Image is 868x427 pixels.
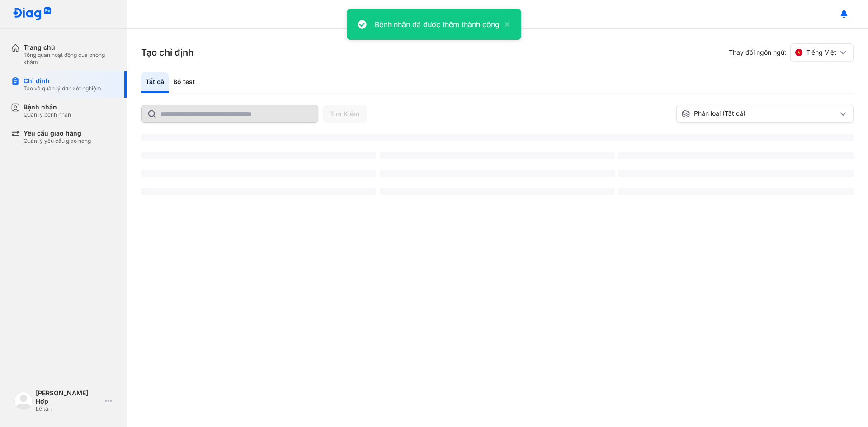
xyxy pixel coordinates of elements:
[13,7,52,21] img: logo
[141,134,854,141] span: ‌
[380,188,615,195] span: ‌
[729,43,854,61] div: Thay đổi ngôn ngữ:
[141,152,376,159] span: ‌
[36,389,101,405] div: [PERSON_NAME] Hợp
[618,170,854,177] span: ‌
[24,137,91,145] div: Quản lý yêu cầu giao hàng
[141,188,376,195] span: ‌
[24,129,91,137] div: Yêu cầu giao hàng
[24,52,116,66] div: Tổng quan hoạt động của phòng khám
[36,405,101,413] div: Lễ tân
[380,152,615,159] span: ‌
[375,19,500,30] div: Bệnh nhân đã được thêm thành công
[169,72,199,93] div: Bộ test
[24,103,71,111] div: Bệnh nhân
[24,85,101,92] div: Tạo và quản lý đơn xét nghiệm
[141,46,193,59] h3: Tạo chỉ định
[500,19,510,30] button: close
[24,77,101,85] div: Chỉ định
[141,170,376,177] span: ‌
[141,72,169,93] div: Tất cả
[380,170,615,177] span: ‌
[24,111,71,118] div: Quản lý bệnh nhân
[24,43,116,52] div: Trang chủ
[323,105,367,123] button: Tìm Kiếm
[618,188,854,195] span: ‌
[618,152,854,159] span: ‌
[14,392,33,410] img: logo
